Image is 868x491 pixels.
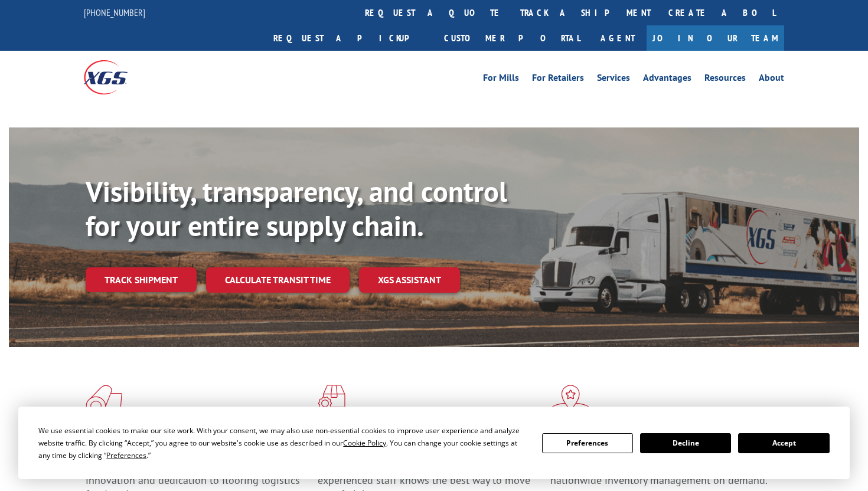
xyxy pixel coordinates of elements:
[435,25,589,51] a: Customer Portal
[38,424,527,461] div: We use essential cookies to make our site work. With your consent, we may also use non-essential ...
[106,450,146,460] span: Preferences
[738,433,829,453] button: Accept
[704,73,746,86] a: Resources
[550,385,591,415] img: xgs-icon-flagship-distribution-model-red
[206,267,350,293] a: Calculate transit time
[542,433,633,453] button: Preferences
[643,73,691,86] a: Advantages
[359,267,460,293] a: XGS ASSISTANT
[759,73,784,86] a: About
[265,25,435,51] a: Request a pickup
[343,438,386,448] span: Cookie Policy
[86,385,122,415] img: xgs-icon-total-supply-chain-intelligence-red
[597,73,630,86] a: Services
[318,385,345,415] img: xgs-icon-focused-on-flooring-red
[589,25,647,51] a: Agent
[86,267,197,292] a: Track shipment
[647,25,784,51] a: Join Our Team
[483,73,519,86] a: For Mills
[86,173,507,244] b: Visibility, transparency, and control for your entire supply chain.
[640,433,731,453] button: Decline
[532,73,584,86] a: For Retailers
[18,407,850,479] div: Cookie Consent Prompt
[84,6,145,18] a: [PHONE_NUMBER]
